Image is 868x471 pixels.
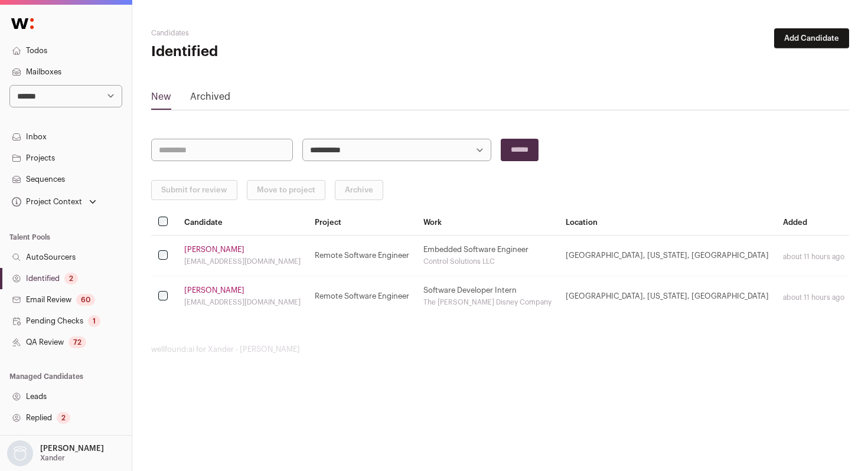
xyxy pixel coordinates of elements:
[177,210,308,235] th: Candidate
[57,412,70,424] div: 2
[783,252,844,261] div: about 11 hours ago
[308,276,416,317] td: Remote Software Engineer
[416,235,559,276] td: Embedded Software Engineer
[151,28,384,38] h2: Candidates
[184,257,301,266] div: [EMAIL_ADDRESS][DOMAIN_NAME]
[776,210,851,235] th: Added
[40,453,65,463] p: Xander
[559,210,776,235] th: Location
[184,297,301,307] div: [EMAIL_ADDRESS][DOMAIN_NAME]
[9,197,82,207] div: Project Context
[9,194,99,210] button: Open dropdown
[559,276,776,317] td: [GEOGRAPHIC_DATA], [US_STATE], [GEOGRAPHIC_DATA]
[76,294,95,306] div: 60
[184,245,244,254] a: [PERSON_NAME]
[64,273,78,284] div: 2
[88,315,100,327] div: 1
[40,444,104,453] p: [PERSON_NAME]
[423,257,552,266] div: Control Solutions LLC
[774,28,849,48] button: Add Candidate
[190,90,230,109] a: Archived
[151,90,171,109] a: New
[68,336,86,348] div: 72
[423,297,552,307] div: The [PERSON_NAME] Disney Company
[7,440,33,466] img: nopic.png
[308,235,416,276] td: Remote Software Engineer
[308,210,416,235] th: Project
[783,293,844,302] div: about 11 hours ago
[5,12,40,35] img: Wellfound
[151,345,849,354] footer: wellfound:ai for Xander - [PERSON_NAME]
[184,286,244,295] a: [PERSON_NAME]
[151,42,384,61] h1: Identified
[5,440,106,466] button: Open dropdown
[559,235,776,276] td: [GEOGRAPHIC_DATA], [US_STATE], [GEOGRAPHIC_DATA]
[416,276,559,317] td: Software Developer Intern
[416,210,559,235] th: Work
